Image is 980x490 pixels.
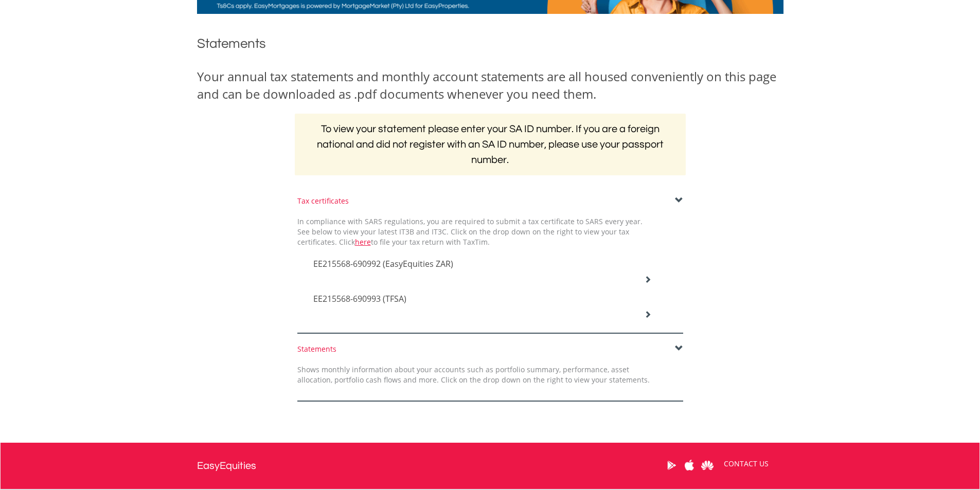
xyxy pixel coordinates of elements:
[297,216,643,247] span: In compliance with SARS regulations, you are required to submit a tax certificate to SARS every y...
[295,114,686,175] h2: To view your statement please enter your SA ID number. If you are a foreign national and did not ...
[290,365,657,385] div: Shows monthly information about your accounts such as portfolio summary, performance, asset alloc...
[297,196,683,206] div: Tax certificates
[313,258,453,269] span: EE215568-690992 (EasyEquities ZAR)
[297,344,683,354] div: Statements
[663,449,681,481] a: Google Play
[717,449,776,478] a: CONTACT US
[313,293,406,304] span: EE215568-690993 (TFSA)
[355,237,371,247] a: here
[681,449,699,481] a: Apple
[699,449,717,481] a: Huawei
[197,37,266,50] span: Statements
[197,443,256,489] a: EasyEquities
[197,68,783,103] div: Your annual tax statements and monthly account statements are all housed conveniently on this pag...
[339,237,490,247] span: Click to file your tax return with TaxTim.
